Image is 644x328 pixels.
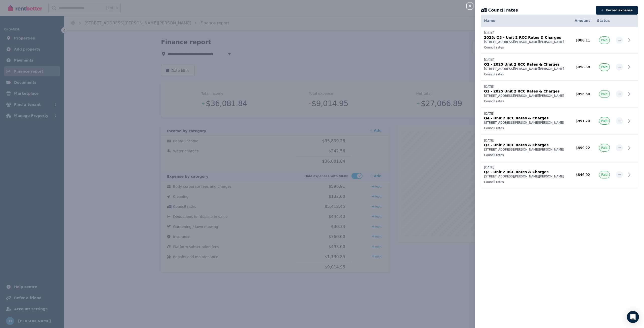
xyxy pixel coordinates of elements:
[484,153,568,157] p: Council rates
[484,169,568,174] p: Q2 - Unit 2 RCC Rates & Charges
[601,92,608,96] span: Paid
[484,58,568,62] p: [DATE]
[571,54,593,81] td: $896.50
[484,62,568,67] p: Q2 - 2025 Unit 2 RCC Rates & Charges
[571,108,593,134] td: $891.20
[571,81,593,108] td: $896.50
[484,72,568,76] p: Council rates
[484,40,568,44] p: [STREET_ADDRESS][PERSON_NAME][PERSON_NAME]
[484,174,568,178] p: [STREET_ADDRESS][PERSON_NAME][PERSON_NAME]
[571,161,593,188] td: $846.92
[601,173,608,177] span: Paid
[627,311,639,323] div: Open Intercom Messenger
[484,94,568,98] p: [STREET_ADDRESS][PERSON_NAME][PERSON_NAME]
[484,148,568,152] p: [STREET_ADDRESS][PERSON_NAME][PERSON_NAME]
[481,15,571,27] th: Name
[601,38,608,42] span: Paid
[601,119,608,123] span: Paid
[484,138,568,143] p: [DATE]
[484,165,568,169] p: [DATE]
[593,15,613,27] th: Status
[601,146,608,150] span: Paid
[571,134,593,161] td: $899.22
[484,112,568,116] p: [DATE]
[596,6,638,15] button: Record expense
[484,35,568,40] p: 2025: Q3 - Unit 2 RCC Rates & Charges
[484,89,568,94] p: Q1 - 2025 Unit 2 RCC Rates & Charges
[571,15,593,27] th: Amount
[484,126,568,130] p: Council rates
[571,27,593,54] td: $988.11
[484,180,568,184] p: Council rates
[484,85,568,89] p: [DATE]
[484,143,568,148] p: Q3 - Unit 2 RCC Rates & Charges
[601,65,608,69] span: Paid
[484,116,568,121] p: Q4 - Unit 2 RCC Rates & Charges
[484,31,568,35] p: [DATE]
[484,67,568,71] p: [STREET_ADDRESS][PERSON_NAME][PERSON_NAME]
[484,121,568,125] p: [STREET_ADDRESS][PERSON_NAME][PERSON_NAME]
[484,99,568,103] p: Council rates
[484,45,568,50] p: Council rates
[488,7,518,13] span: Council rates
